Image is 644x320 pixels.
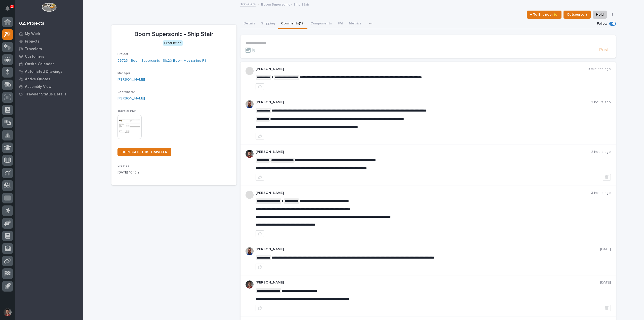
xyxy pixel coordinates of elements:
[163,40,183,46] div: Production
[15,53,83,60] a: Customers
[256,67,588,71] p: [PERSON_NAME]
[593,11,607,19] button: Hold
[15,75,83,83] a: Active Quotes
[117,96,145,101] a: [PERSON_NAME]
[246,247,254,255] img: 6hTokn1ETDGPf9BPokIQ
[117,72,130,75] span: Manager
[2,307,13,317] button: users-avatar
[597,47,611,53] button: Post
[246,100,254,108] img: 6hTokn1ETDGPf9BPokIQ
[15,30,83,38] a: My Work
[15,90,83,98] a: Traveler Status Details
[591,150,611,154] p: 2 hours ago
[256,230,264,237] button: like this post
[596,12,603,18] span: Hold
[25,32,40,36] p: My Work
[599,47,609,53] span: Post
[603,174,611,181] button: Delete post
[246,280,254,289] img: ROij9lOReuV7WqYxWfnW
[25,62,54,66] p: Onsite Calendar
[6,6,13,14] div: Notifications2
[15,60,83,68] a: Onsite Calendar
[25,77,50,82] p: Active Quotes
[122,150,167,154] span: DUPLICATE THIS TRAVELER
[117,91,135,94] span: Coordinator
[25,47,42,51] p: Travelers
[2,3,13,14] button: Notifications
[530,12,558,18] span: ← To Engineer 📐
[19,21,44,26] div: 02. Projects
[117,164,129,167] span: Created
[258,19,278,29] button: Shipping
[117,77,145,82] a: [PERSON_NAME]
[256,191,591,195] p: [PERSON_NAME]
[256,305,264,311] button: like this post
[527,11,561,19] button: ← To Engineer 📐
[15,68,83,75] a: Automated Drawings
[261,1,309,7] p: Boom Supersonic - Ship Stair
[256,280,600,285] p: [PERSON_NAME]
[600,247,611,252] p: [DATE]
[563,11,591,19] button: Outsource ↑
[25,39,39,44] p: Projects
[256,247,600,252] p: [PERSON_NAME]
[117,148,171,156] a: DUPLICATE THIS TRAVELER
[25,69,62,74] p: Automated Drawings
[256,264,264,270] button: like this post
[240,1,256,7] a: Travelers
[25,85,51,89] p: Assembly View
[256,150,591,154] p: [PERSON_NAME]
[117,58,206,63] a: 26723 - Boom Supersonic - 18x20 Boom Mezzanine R1
[256,133,264,139] button: like this post
[256,174,264,181] button: like this post
[256,83,264,90] button: like this post
[603,305,611,311] button: Delete post
[591,191,611,195] p: 3 hours ago
[11,5,13,8] p: 2
[335,19,346,29] button: FAI
[307,19,335,29] button: Components
[117,110,136,113] span: Traveler PDF
[117,31,230,38] p: Boom Supersonic - Ship Stair
[246,150,254,158] img: ROij9lOReuV7WqYxWfnW
[15,45,83,53] a: Travelers
[256,100,591,104] p: [PERSON_NAME]
[588,67,611,71] p: 9 minutes ago
[240,19,258,29] button: Details
[117,53,128,56] span: Project
[15,38,83,45] a: Projects
[597,22,607,26] p: Follow
[346,19,364,29] button: Metrics
[278,19,307,29] button: Comments (12)
[591,100,611,104] p: 2 hours ago
[15,83,83,90] a: Assembly View
[117,170,230,175] p: [DATE] 10:15 am
[25,54,44,59] p: Customers
[42,3,56,12] img: Workspace Logo
[600,280,611,285] p: [DATE]
[25,92,66,97] p: Traveler Status Details
[567,12,587,18] span: Outsource ↑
